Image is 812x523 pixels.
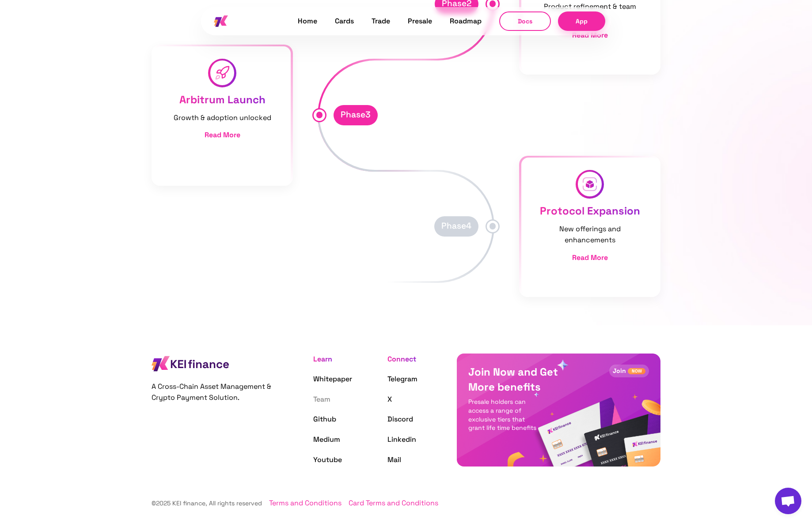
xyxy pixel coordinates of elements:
[152,498,262,508] p: © 2025 KEI finance , All rights reserved
[450,15,482,27] a: Roadmap
[372,15,390,27] a: Trade
[335,15,354,27] a: Cards
[628,368,645,374] div: NOW
[613,366,626,376] p: Join
[313,354,332,364] span: Learn
[349,497,438,509] a: Card Terms and Conditions
[313,395,330,404] a: Team
[557,359,569,371] img: star
[313,414,336,424] a: Github
[582,176,597,192] img: roadmap-protocol.svg
[499,11,551,31] button: Docs
[269,497,341,509] a: Terms and Conditions
[334,105,378,125] div: Phase 3
[387,374,417,384] a: Telegram
[313,435,340,444] a: Medium
[214,15,228,27] img: kei
[152,354,229,374] img: KEI finance
[775,488,801,514] div: Open de chat
[533,223,646,246] p: New offerings and enhancements
[298,15,317,27] a: Home
[205,130,240,140] button: Read More
[408,15,432,27] a: Presale
[179,93,266,106] span: Arbitrum Launch
[174,112,271,124] p: Growth & adoption unlocked
[468,398,539,432] p: Presale holders can access a range of exclusive tiers that grant life time benefits
[387,435,416,444] a: Linkedin
[468,365,558,394] p: Join Now and Get More benefits
[214,65,230,81] img: roadmap-launch.svg
[387,455,401,464] a: Mail
[387,414,413,424] a: Discord
[558,11,605,30] a: App
[540,204,640,218] span: Protocol Expansion
[313,374,352,384] a: Whitepaper
[387,354,416,364] span: Connect
[387,395,392,404] a: X
[313,455,342,464] a: Youtube
[434,216,478,237] div: Phase 4
[152,381,273,403] p: A Cross-Chain Asset Management & Crypto Payment Solution.
[572,253,608,263] button: Read More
